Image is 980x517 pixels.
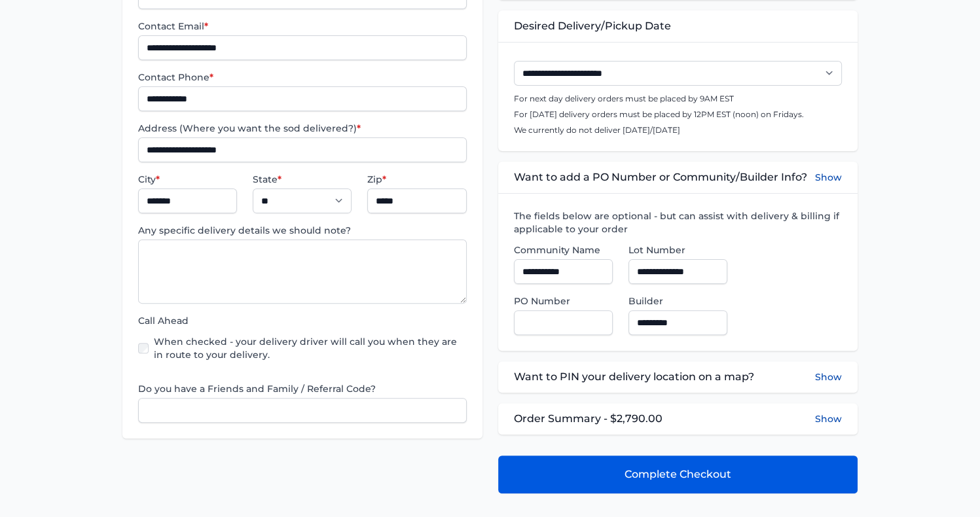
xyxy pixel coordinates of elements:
[498,10,858,42] div: Desired Delivery/Pickup Date
[514,411,662,427] span: Order Summary - $2,790.00
[138,382,466,395] label: Do you have a Friends and Family / Referral Code?
[628,294,727,308] label: Builder
[514,369,754,385] span: Want to PIN your delivery location on a map?
[138,122,466,135] label: Address (Where you want the sod delivered?)
[138,224,466,237] label: Any specific delivery details we should note?
[815,369,842,385] button: Show
[514,294,613,308] label: PO Number
[815,412,842,425] button: Show
[625,467,731,482] span: Complete Checkout
[138,314,466,327] label: Call Ahead
[138,71,466,84] label: Contact Phone
[815,169,842,185] button: Show
[253,173,352,186] label: State
[514,125,842,135] p: We currently do not deliver [DATE]/[DATE]
[514,94,842,104] p: For next day delivery orders must be placed by 9AM EST
[628,243,727,257] label: Lot Number
[514,209,842,236] label: The fields below are optional - but can assist with delivery & billing if applicable to your order
[138,173,237,186] label: City
[498,455,858,493] button: Complete Checkout
[154,335,466,361] label: When checked - your delivery driver will call you when they are in route to your delivery.
[514,109,842,120] p: For [DATE] delivery orders must be placed by 12PM EST (noon) on Fridays.
[514,243,613,257] label: Community Name
[514,169,807,185] span: Want to add a PO Number or Community/Builder Info?
[138,20,466,33] label: Contact Email
[367,173,466,186] label: Zip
